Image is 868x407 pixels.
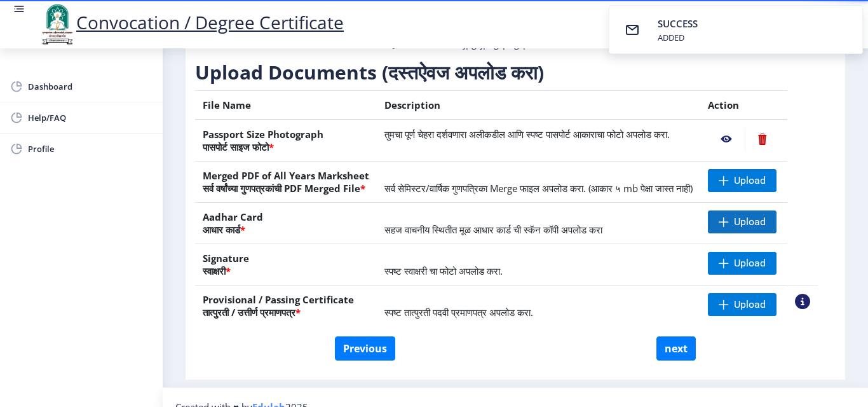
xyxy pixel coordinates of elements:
th: Signature स्वाक्षरी [195,244,377,286]
nb-action: View File [708,128,745,151]
a: Convocation / Degree Certificate [38,10,344,34]
img: logo [38,3,76,46]
span: Dashboard [28,79,153,94]
td: तुमचा पूर्ण चेहरा दर्शवणारा अलीकडील आणि स्पष्ट पासपोर्ट आकाराचा फोटो अपलोड करा. [377,120,700,162]
h3: Upload Documents (दस्तऐवज अपलोड करा) [195,60,818,85]
th: Action [700,91,787,120]
span: सर्व सेमिस्टर/वार्षिक गुणपत्रिका Merge फाइल अपलोड करा. (आकार ५ mb पेक्षा जास्त नाही) [384,182,693,195]
button: Previous [335,336,395,361]
th: Provisional / Passing Certificate तात्पुरती / उत्तीर्ण प्रमाणपत्र [195,286,377,327]
th: Aadhar Card आधार कार्ड [195,203,377,244]
span: सहज वाचनीय स्थितीत मूळ आधार कार्ड ची स्कॅन कॉपी अपलोड करा [384,223,602,236]
span: स्पष्ट तात्पुरती पदवी प्रमाणपत्र अपलोड करा. [384,306,533,319]
span: SUCCESS [658,17,698,30]
button: next [656,336,696,361]
span: Profile [28,141,153,156]
span: Help/FAQ [28,110,153,125]
span: Upload [734,298,766,311]
th: Merged PDF of All Years Marksheet सर्व वर्षांच्या गुणपत्रकांची PDF Merged File [195,162,377,203]
span: स्पष्ट स्वाक्षरी चा फोटो अपलोड करा. [384,265,503,277]
th: Passport Size Photograph पासपोर्ट साइज फोटो [195,120,377,162]
span: Upload [734,174,766,187]
nb-action: View Sample PDC [795,294,810,309]
div: ADDED [658,32,700,43]
span: Upload [734,216,766,228]
th: File Name [195,91,377,120]
span: Upload [734,257,766,270]
th: Description [377,91,700,120]
nb-action: Delete File [745,128,780,151]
